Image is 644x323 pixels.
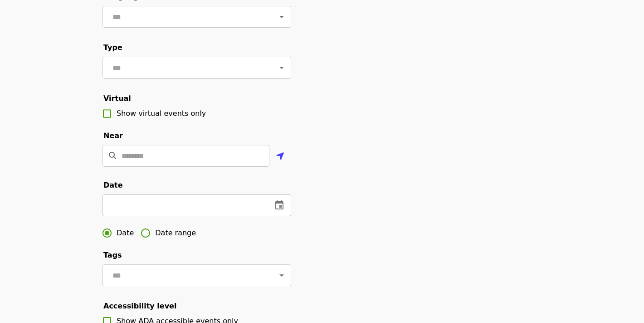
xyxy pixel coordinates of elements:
button: Open [275,61,288,74]
span: Type [103,43,122,52]
span: Virtual [103,94,131,103]
i: search icon [109,151,116,160]
span: Date [103,181,123,189]
button: Open [275,10,288,23]
i: location-arrow icon [276,151,284,162]
span: Accessibility level [103,302,176,310]
span: Date [117,228,134,239]
span: Show virtual events only [117,109,206,118]
button: Use my location [269,146,291,168]
span: Tags [103,251,122,259]
span: Near [103,131,123,140]
input: Location [122,145,269,167]
span: Date range [155,228,196,239]
button: Open [275,269,288,282]
button: change date [268,194,290,216]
